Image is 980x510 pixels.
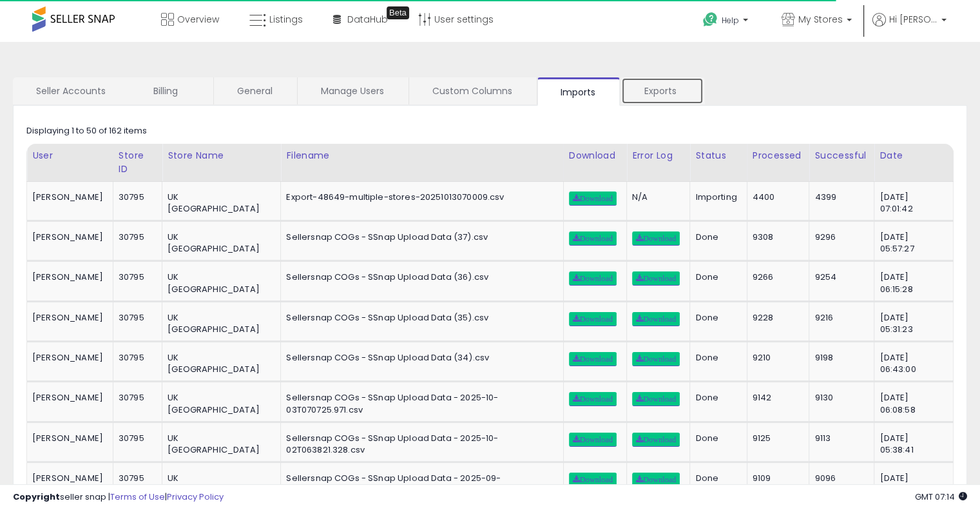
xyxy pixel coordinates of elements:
span: Download [573,436,613,444]
span: Listings [269,13,303,26]
a: Download [632,352,680,366]
a: Download [632,231,680,246]
span: Download [636,315,676,323]
span: Download [636,476,676,484]
span: Download [636,275,676,282]
div: 9096 [814,473,864,484]
div: 4399 [814,191,864,203]
div: Error Log [632,149,684,162]
div: [DATE] 07:01:42 [879,191,943,215]
div: 30795 [119,433,152,444]
i: Get Help [702,12,718,28]
a: Download [632,271,680,286]
div: [PERSON_NAME] [32,473,103,484]
span: Download [636,395,676,403]
div: 9198 [814,352,864,364]
span: Download [573,235,613,242]
div: 9142 [753,392,800,404]
div: Sellersnap COGs - SSnap Upload Data - 2025-09-30T073535.565.csv [286,473,553,496]
div: 30795 [119,473,152,484]
span: Download [636,235,676,242]
span: Help [722,15,739,26]
span: Download [573,315,613,323]
a: General [214,77,296,104]
span: Download [636,436,676,444]
div: Sellersnap COGs - SSnap Upload Data (35).csv [286,312,553,324]
span: Overview [177,13,219,26]
a: Download [632,392,680,406]
a: Download [569,352,617,366]
div: Export-48649-multiple-stores-20251013070009.csv [286,191,553,203]
div: Done [695,352,736,364]
div: Done [695,473,736,484]
span: 2025-10-13 07:14 GMT [915,491,967,503]
div: Status [695,149,741,162]
a: Billing [130,77,212,104]
div: UK [GEOGRAPHIC_DATA] [168,231,271,255]
div: 9125 [753,433,800,444]
div: N/A [632,191,680,203]
div: [DATE] 05:38:41 [879,433,943,456]
a: Download [569,312,617,326]
a: Hi [PERSON_NAME] [872,13,946,42]
div: 9113 [814,433,864,444]
div: 30795 [119,191,152,203]
div: 9210 [753,352,800,364]
span: Download [573,476,613,484]
div: 30795 [119,392,152,404]
a: Download [569,392,617,406]
div: UK [GEOGRAPHIC_DATA] [168,433,271,456]
div: 9109 [753,473,800,484]
div: Date [879,149,948,162]
a: Download [569,433,617,447]
a: Terms of Use [110,491,165,503]
a: Download [569,231,617,246]
div: 9216 [814,312,864,324]
div: User [32,149,108,162]
div: seller snap | | [13,491,224,504]
div: Sellersnap COGs - SSnap Upload Data (36).csv [286,271,553,283]
div: UK [GEOGRAPHIC_DATA] [168,191,271,215]
div: [DATE] 05:57:27 [879,231,943,255]
a: Download [632,312,680,326]
a: Download [569,473,617,487]
div: Processed [753,149,804,162]
a: Download [569,191,617,206]
span: Download [573,355,613,363]
div: Sellersnap COGs - SSnap Upload Data (34).csv [286,352,553,364]
div: [DATE] 06:08:58 [879,392,943,415]
div: UK [GEOGRAPHIC_DATA] [168,473,271,496]
span: Download [573,195,613,202]
span: Download [636,355,676,363]
div: Done [695,271,736,283]
div: [PERSON_NAME] [32,392,103,404]
div: Done [695,312,736,324]
div: Successful [814,149,869,162]
div: [DATE] 05:31:23 [879,312,943,335]
div: UK [GEOGRAPHIC_DATA] [168,392,271,415]
div: Done [695,231,736,243]
div: Tooltip anchor [387,6,409,19]
div: 4400 [753,191,800,203]
div: Store Name [168,149,275,162]
span: Download [573,275,613,282]
div: [PERSON_NAME] [32,433,103,444]
span: Hi [PERSON_NAME] [889,13,937,26]
div: Displaying 1 to 50 of 162 items [26,125,147,137]
div: 9254 [814,271,864,283]
a: Seller Accounts [13,77,129,104]
div: Store ID [119,149,157,176]
div: [PERSON_NAME] [32,312,103,324]
div: Sellersnap COGs - SSnap Upload Data (37).csv [286,231,553,243]
div: Sellersnap COGs - SSnap Upload Data - 2025-10-03T070725.971.csv [286,392,553,415]
div: 9228 [753,312,800,324]
a: Download [632,473,680,487]
a: Custom Columns [409,77,535,104]
div: UK [GEOGRAPHIC_DATA] [168,352,271,375]
div: [PERSON_NAME] [32,352,103,364]
div: Importing [695,191,736,203]
a: Help [693,2,761,42]
div: 30795 [119,312,152,324]
div: 9308 [753,231,800,243]
a: Download [569,271,617,286]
